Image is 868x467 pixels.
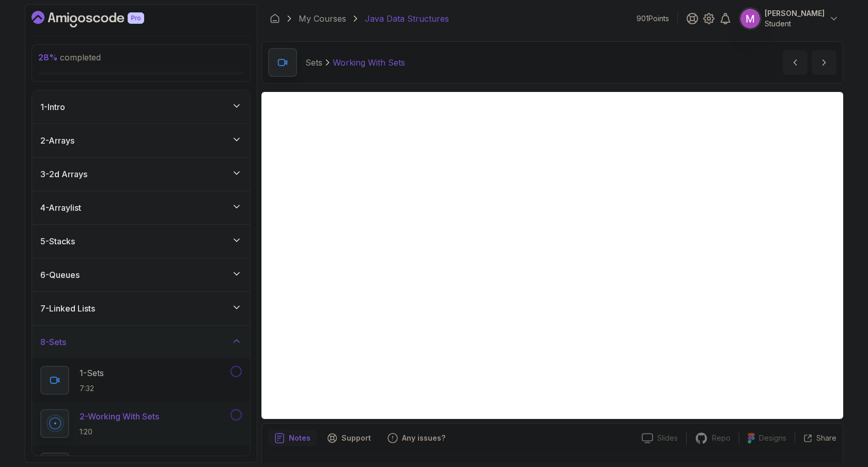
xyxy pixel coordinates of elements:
p: Student [765,19,825,29]
button: 7-Linked Lists [32,292,250,325]
p: 1:20 [80,427,159,437]
a: Dashboard [270,13,280,24]
p: 2 - Working With Sets [80,410,159,423]
h3: 2 - Arrays [40,134,74,147]
iframe: 2 -Working with Sets [261,92,843,419]
a: My Courses [299,12,346,25]
p: Slides [657,433,678,443]
p: Support [342,433,371,443]
p: 7:32 [80,383,104,394]
button: 8-Sets [32,325,250,359]
button: Feedback button [381,430,452,446]
h3: 4 - Arraylist [40,201,81,214]
p: Working With Sets [333,56,405,69]
h3: 6 - Queues [40,269,80,281]
button: 2-Arrays [32,124,250,157]
button: Support button [321,430,377,446]
button: 5-Stacks [32,225,250,258]
button: next content [812,50,836,75]
button: 2-Working With Sets1:20 [40,409,242,438]
img: user profile image [740,9,760,28]
h3: 1 - Intro [40,101,65,113]
button: notes button [268,430,317,446]
span: 28 % [38,52,58,63]
span: completed [38,52,101,63]
p: Java Data Structures [365,12,449,25]
button: 6-Queues [32,258,250,291]
p: Any issues? [402,433,445,443]
p: Designs [759,433,786,443]
p: Share [816,433,836,443]
h3: 8 - Sets [40,336,66,348]
p: 1 - Sets [80,367,104,379]
a: Dashboard [32,11,168,27]
p: 901 Points [637,13,669,24]
p: 3 - Quiz [80,453,105,465]
button: 3-2d Arrays [32,158,250,191]
button: 1-Sets7:32 [40,366,242,395]
p: Sets [305,56,322,69]
p: Notes [289,433,311,443]
h3: 7 - Linked Lists [40,302,95,315]
button: 1-Intro [32,90,250,123]
button: 4-Arraylist [32,191,250,224]
button: user profile image[PERSON_NAME]Student [740,8,839,29]
p: [PERSON_NAME] [765,8,825,19]
button: Share [795,433,836,443]
p: Repo [712,433,731,443]
h3: 3 - 2d Arrays [40,168,87,180]
h3: 5 - Stacks [40,235,75,247]
button: previous content [783,50,808,75]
